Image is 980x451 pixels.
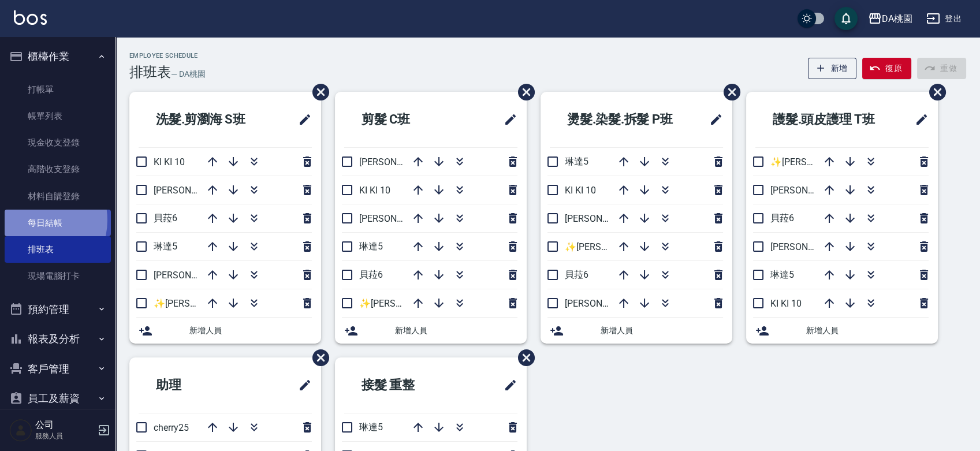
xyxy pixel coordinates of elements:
[344,99,462,140] h2: 剪髮 C班
[5,324,111,354] button: 報表及分析
[702,106,723,133] span: 修改班表的標題
[882,12,912,26] div: DA桃園
[291,106,312,133] span: 修改班表的標題
[5,103,111,129] a: 帳單列表
[5,76,111,103] a: 打帳單
[154,241,177,252] span: 琳達5
[359,422,383,433] span: 琳達5
[770,269,794,280] span: 琳達5
[5,129,111,156] a: 現金收支登錄
[35,419,94,431] h5: 公司
[770,298,802,309] span: KI KI 10
[921,75,948,109] span: 刪除班表
[335,318,527,344] div: 新增人員
[154,213,177,223] span: 貝菈6
[509,75,536,109] span: 刪除班表
[304,341,331,375] span: 刪除班表
[834,7,858,30] button: save
[509,341,536,375] span: 刪除班表
[395,325,517,337] span: 新增人員
[565,269,588,280] span: 貝菈6
[359,213,434,224] span: [PERSON_NAME]3
[154,298,259,309] span: ✨[PERSON_NAME] ✨16
[908,106,929,133] span: 修改班表的標題
[770,185,845,196] span: [PERSON_NAME]8
[129,64,171,80] h3: 排班表
[770,213,794,223] span: 貝菈6
[139,99,277,140] h2: 洗髮.剪瀏海 S班
[9,419,32,442] img: Person
[497,371,517,399] span: 修改班表的標題
[601,325,723,337] span: 新增人員
[5,42,111,72] button: 櫃檯作業
[565,213,639,224] span: [PERSON_NAME]8
[129,52,206,59] h2: Employee Schedule
[154,270,228,281] span: [PERSON_NAME]3
[304,75,331,109] span: 刪除班表
[35,431,94,441] p: 服務人員
[541,318,732,344] div: 新增人員
[5,210,111,236] a: 每日結帳
[922,8,966,29] button: 登出
[862,58,911,79] button: 復原
[5,263,111,289] a: 現場電腦打卡
[5,383,111,413] button: 員工及薪資
[189,325,312,337] span: 新增人員
[171,68,206,80] h6: — DA桃園
[139,364,245,406] h2: 助理
[565,298,639,309] span: [PERSON_NAME]3
[806,325,929,337] span: 新增人員
[359,241,383,252] span: 琳達5
[565,156,588,167] span: 琳達5
[770,156,875,167] span: ✨[PERSON_NAME] ✨16
[344,364,464,406] h2: 接髮 重整
[359,269,383,280] span: 貝菈6
[359,185,390,196] span: KI KI 10
[5,183,111,210] a: 材料自購登錄
[565,241,670,252] span: ✨[PERSON_NAME] ✨16
[863,7,917,31] button: DA桃園
[497,106,517,133] span: 修改班表的標題
[5,236,111,263] a: 排班表
[5,354,111,384] button: 客戶管理
[808,58,857,79] button: 新增
[755,99,900,140] h2: 護髮.頭皮護理 T班
[770,241,845,252] span: [PERSON_NAME]3
[129,318,321,344] div: 新增人員
[14,10,47,25] img: Logo
[5,156,111,182] a: 高階收支登錄
[5,295,111,325] button: 預約管理
[359,156,434,167] span: [PERSON_NAME]8
[565,185,596,196] span: KI KI 10
[746,318,938,344] div: 新增人員
[154,422,189,433] span: cherry25
[154,156,185,167] span: KI KI 10
[359,298,464,309] span: ✨[PERSON_NAME] ✨16
[154,185,228,196] span: [PERSON_NAME]8
[550,99,694,140] h2: 燙髮.染髮.拆髮 P班
[291,371,312,399] span: 修改班表的標題
[715,75,742,109] span: 刪除班表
